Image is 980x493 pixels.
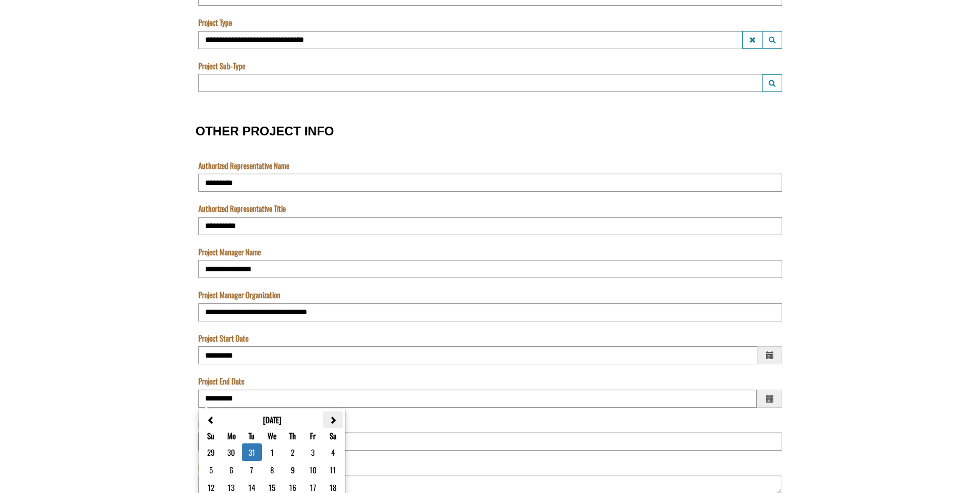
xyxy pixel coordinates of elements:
[3,86,65,97] label: Submissions Due Date
[270,446,275,458] button: column 4 row 1 Wednesday April 1, 2026
[207,414,215,425] button: Previous month
[198,376,244,387] label: Project End Date
[742,31,763,49] button: Project Type Clear lookup field
[247,446,256,458] button: column 3 row 1 Selected Date Tuesday March 31, 2026
[310,446,316,458] button: column 6 row 1 Friday April 3, 2026
[198,60,245,71] label: Project Sub-Type
[330,446,336,458] button: column 7 row 1 Saturday April 4, 2026
[198,246,261,257] label: Project Manager Name
[198,74,763,92] input: Project Sub-Type
[221,428,242,443] th: Mo
[757,390,782,408] span: Choose a date
[196,125,785,138] h3: OTHER PROJECT INFO
[269,464,275,476] button: column 4 row 2 Wednesday April 8, 2026
[228,464,235,476] button: column 2 row 2 Monday April 6, 2026
[290,446,295,458] button: column 5 row 1 Thursday April 2, 2026
[262,428,283,443] th: We
[757,346,782,364] span: Choose a date
[198,203,286,214] label: Authorized Representative Title
[198,17,232,28] label: Project Type
[3,13,499,32] input: Program is a required field.
[242,428,262,443] th: Tu
[198,160,289,171] label: Authorized Representative Name
[3,43,23,54] label: The name of the custom entity.
[329,464,337,476] button: column 7 row 2 Saturday April 11, 2026
[201,428,221,443] th: Su
[308,464,318,476] button: column 6 row 2 Friday April 10, 2026
[303,428,323,443] th: Fr
[208,464,214,476] button: column 1 row 2 Sunday April 5, 2026
[226,446,236,458] button: column 2 row 1 Monday March 30, 2026
[329,414,337,425] button: Next month
[3,57,499,75] input: Name
[323,428,343,443] th: Sa
[283,428,303,443] th: Th
[198,31,743,49] input: Project Type
[762,74,782,92] button: Project Sub-Type Launch lookup modal
[3,13,499,64] textarea: Acknowledgement
[260,414,285,425] button: [DATE]
[206,446,216,458] button: column 1 row 1 Sunday March 29, 2026
[198,289,281,300] label: Project Manager Organization
[198,333,248,344] label: Project Start Date
[762,31,782,49] button: Project Type Launch lookup modal
[249,464,254,476] button: column 3 row 2 Tuesday April 7, 2026
[290,464,296,476] button: column 5 row 2 Thursday April 9, 2026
